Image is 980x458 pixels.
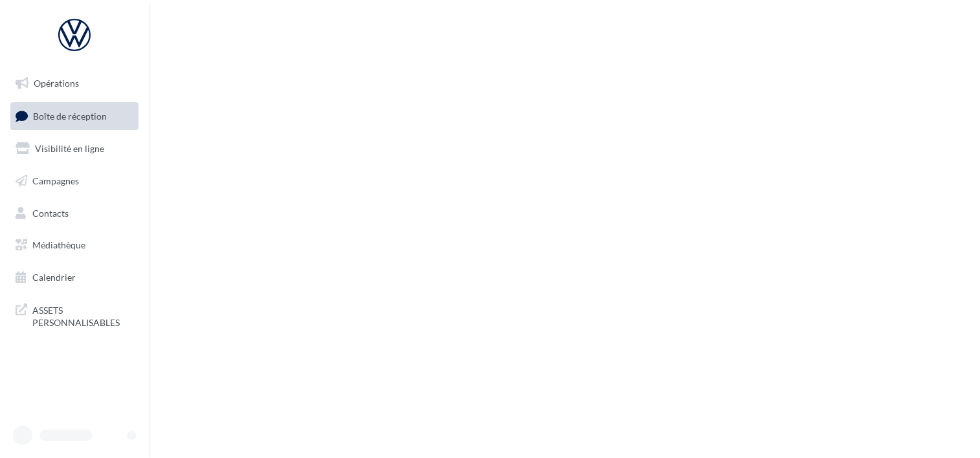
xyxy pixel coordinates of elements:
a: Visibilité en ligne [8,135,141,162]
span: Calendrier [32,272,76,283]
a: Campagnes [8,168,141,195]
span: ASSETS PERSONNALISABLES [32,301,133,329]
a: Médiathèque [8,232,141,259]
a: Calendrier [8,264,141,291]
span: Médiathèque [32,239,85,250]
span: Boîte de réception [33,110,107,121]
a: ASSETS PERSONNALISABLES [8,296,141,334]
a: Opérations [8,70,141,97]
span: Visibilité en ligne [35,143,104,154]
a: Contacts [8,200,141,227]
a: Boîte de réception [8,102,141,130]
span: Contacts [32,207,69,218]
span: Opérations [34,78,79,89]
span: Campagnes [32,175,79,186]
